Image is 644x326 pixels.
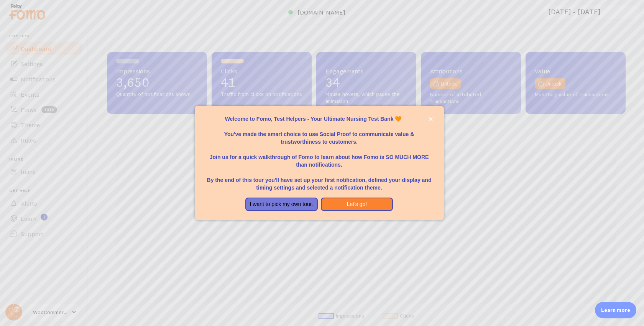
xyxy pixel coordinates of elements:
[204,123,435,146] p: You've made the smart choice to use Social Proof to communicate value & trustworthiness to custom...
[595,302,636,318] div: Learn more
[204,169,435,191] p: By the end of this tour you'll have set up your first notification, defined your display and timi...
[195,106,444,221] div: Welcome to Fomo, Test Helpers - Your Ultimate Nursing Test Bank 🧡You&amp;#39;ve made the smart ch...
[245,198,318,211] button: I want to pick my own tour.
[601,307,630,314] p: Learn more
[321,198,393,211] button: Let's go!
[204,115,435,123] p: Welcome to Fomo, Test Helpers - Your Ultimate Nursing Test Bank 🧡
[427,115,435,123] button: close,
[204,146,435,169] p: Join us for a quick walkthrough of Fomo to learn about how Fomo is SO MUCH MORE than notifications.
